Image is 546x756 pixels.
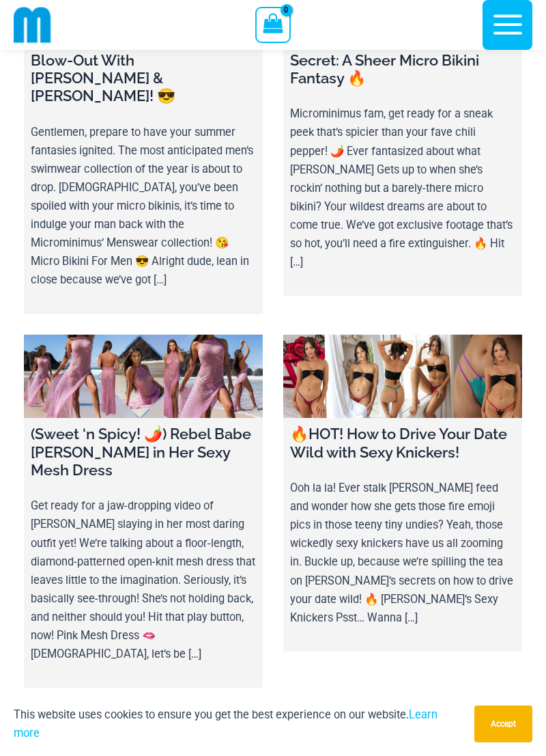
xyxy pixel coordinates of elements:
p: Ooh la la! Ever stalk [PERSON_NAME] feed and wonder how she gets those fire emoji pics in those t... [290,479,515,627]
a: 🔥HOT! How to Drive Your Date Wild with Sexy Knickers! [283,335,522,419]
a: Learn more [14,708,437,740]
a: (Sweet ‘n Spicy! 🌶️) Rebel Babe Tayla in Her Sexy Mesh Dress [24,335,263,419]
p: Gentlemen, prepare to have your summer fantasies ignited. The most anticipated men’s swimwear col... [31,123,256,290]
p: Microminimus fam, get ready for a sneak peek that’s spicier than your fave chili pepper! 🌶️ Ever ... [290,104,515,271]
h4: UNFILTERED: Men’s Swimwear Blow-Out With [PERSON_NAME] & [PERSON_NAME]! 😎 [31,33,256,104]
p: This website uses cookies to ensure you get the best experience on our website. [14,705,464,742]
img: cropped mm emblem [14,6,51,44]
h4: 🔥HOT! How to Drive Your Date Wild with Sexy Knickers! [290,425,515,461]
a: View Shopping Cart, empty [255,7,290,42]
button: Accept [474,705,532,742]
p: Get ready for a jaw-dropping video of [PERSON_NAME] slaying in her most daring outfit yet! We’re ... [31,496,256,663]
h4: (Sweet ‘n Spicy! 🌶️) Rebel Babe [PERSON_NAME] in Her Sexy Mesh Dress [31,425,256,479]
h4: [PERSON_NAME]’s Red Hot Secret: A Sheer Micro Bikini Fantasy 🔥 [290,33,515,87]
